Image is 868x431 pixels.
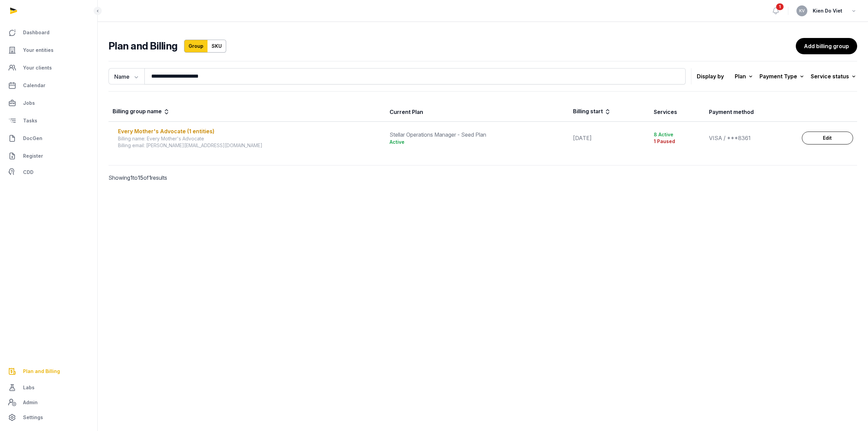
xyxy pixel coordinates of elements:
[118,135,381,142] div: Billing name: Every Mother's Advocate
[130,174,133,181] span: 1
[108,40,177,53] h2: Plan and Billing
[697,71,724,82] p: Display by
[5,379,92,396] a: Labs
[5,42,92,58] a: Your entities
[802,132,853,144] a: Edit
[813,7,842,15] span: Kien Do Viet
[118,142,381,149] div: Billing email: [PERSON_NAME][EMAIL_ADDRESS][DOMAIN_NAME]
[23,64,52,72] span: Your clients
[799,9,805,13] span: KV
[573,107,611,117] div: Billing start
[23,367,60,375] span: Plan and Billing
[23,81,45,90] span: Calendar
[23,398,38,407] span: Admin
[138,174,143,181] span: 15
[654,131,701,138] div: 8 Active
[5,165,92,179] a: CDD
[23,152,43,160] span: Register
[759,72,805,81] div: Payment Type
[796,5,807,16] button: KV
[5,363,92,379] a: Plan and Billing
[709,108,754,116] div: Payment method
[108,68,144,84] button: Name
[23,99,35,107] span: Jobs
[23,46,54,54] span: Your entities
[23,134,42,142] span: DocGen
[118,127,381,135] div: Every Mother's Advocate (1 entities)
[23,117,37,125] span: Tasks
[5,24,92,41] a: Dashboard
[390,108,423,116] div: Current Plan
[184,40,208,53] a: Group
[654,108,677,116] div: Services
[5,409,92,426] a: Settings
[5,148,92,164] a: Register
[390,131,565,139] div: Stellar Operations Manager - Seed Plan
[5,77,92,94] a: Calendar
[149,174,151,181] span: 1
[23,413,43,422] span: Settings
[5,130,92,146] a: DocGen
[23,28,50,37] span: Dashboard
[5,95,92,111] a: Jobs
[23,168,34,176] span: CDD
[569,122,650,155] td: [DATE]
[796,38,857,54] a: Add billing group
[5,113,92,129] a: Tasks
[23,384,35,392] span: Labs
[113,107,170,117] div: Billing group name
[735,72,754,81] div: Plan
[5,60,92,76] a: Your clients
[208,40,226,53] a: SKU
[5,396,92,409] a: Admin
[811,72,857,81] div: Service status
[108,165,288,190] p: Showing to of results
[390,139,565,145] div: Active
[776,3,784,10] span: 1
[654,138,701,145] div: 1 Paused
